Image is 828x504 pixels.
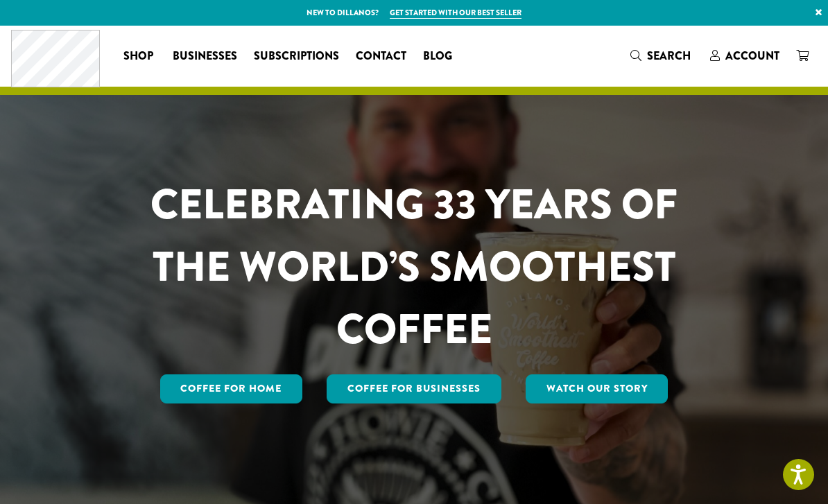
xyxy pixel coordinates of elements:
span: Subscriptions [254,48,339,65]
a: Coffee for Home [160,374,303,403]
span: Shop [123,48,153,65]
a: Coffee For Businesses [327,374,501,403]
a: Get started with our best seller [390,7,521,19]
a: Search [622,44,702,67]
span: Blog [423,48,452,65]
span: Search [647,48,691,64]
h1: CELEBRATING 33 YEARS OF THE WORLD’S SMOOTHEST COFFEE [112,173,717,360]
a: Shop [115,45,164,67]
span: Account [725,48,779,64]
span: Businesses [173,48,237,65]
a: Watch Our Story [526,374,669,403]
span: Contact [356,48,406,65]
